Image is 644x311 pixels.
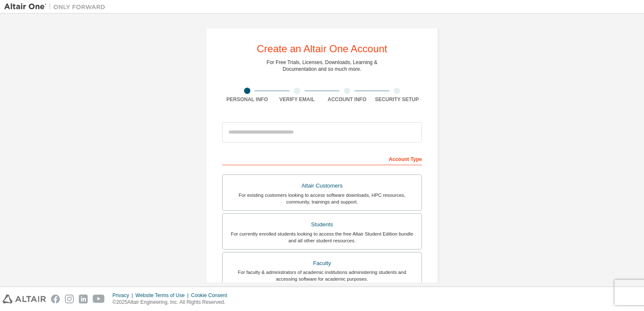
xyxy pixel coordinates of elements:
[272,96,322,103] div: Verify Email
[372,96,422,103] div: Security Setup
[228,219,416,231] div: Students
[135,292,191,299] div: Website Terms of Use
[4,3,110,11] img: Altair One
[3,295,46,303] img: altair_logo.svg
[322,96,372,103] div: Account Info
[222,96,272,103] div: Personal Info
[228,269,416,282] div: For faculty & administrators of academic institutions administering students and accessing softwa...
[228,180,416,192] div: Altair Customers
[113,292,135,299] div: Privacy
[93,295,105,303] img: youtube.svg
[65,295,74,303] img: instagram.svg
[113,299,232,306] p: © 2025 Altair Engineering, Inc. All Rights Reserved.
[228,257,416,269] div: Faculty
[51,295,60,303] img: facebook.svg
[267,59,378,72] div: For Free Trials, Licenses, Downloads, Learning & Documentation and so much more.
[228,231,416,244] div: For currently enrolled students looking to access the free Altair Student Edition bundle and all ...
[79,295,88,303] img: linkedin.svg
[257,44,387,54] div: Create an Altair One Account
[222,152,422,165] div: Account Type
[228,192,416,205] div: For existing customers looking to access software downloads, HPC resources, community, trainings ...
[191,292,232,299] div: Cookie Consent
